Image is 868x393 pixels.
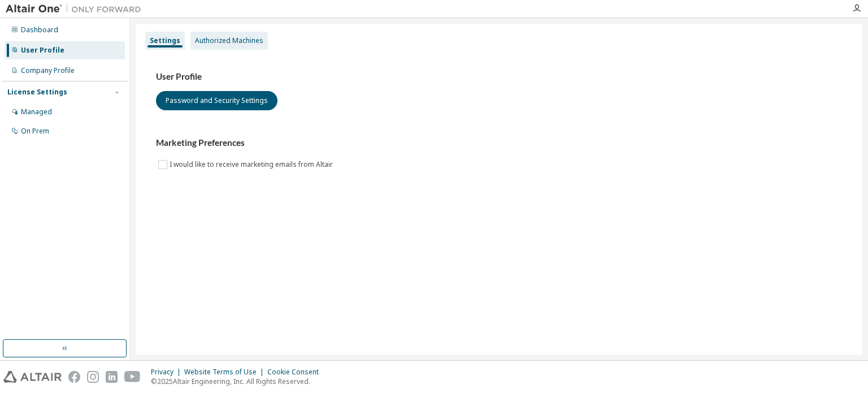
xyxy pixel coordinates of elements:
[184,368,267,377] div: Website Terms of Use
[21,127,49,136] div: On Prem
[3,371,62,383] img: altair_logo.svg
[170,158,335,171] label: I would like to receive marketing emails from Altair
[21,46,64,55] div: User Profile
[151,368,184,377] div: Privacy
[7,88,67,97] div: License Settings
[151,377,325,386] p: © 2025 Altair Engineering, Inc. All Rights Reserved.
[6,3,147,15] img: Altair One
[106,371,118,383] img: linkedin.svg
[21,66,75,75] div: Company Profile
[156,91,277,110] button: Password and Security Settings
[68,371,80,383] img: facebook.svg
[150,36,180,45] div: Settings
[21,107,52,116] div: Managed
[267,368,325,377] div: Cookie Consent
[21,25,58,34] div: Dashboard
[87,371,99,383] img: instagram.svg
[156,137,842,149] h3: Marketing Preferences
[156,71,842,83] h3: User Profile
[124,371,141,383] img: youtube.svg
[195,36,263,45] div: Authorized Machines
